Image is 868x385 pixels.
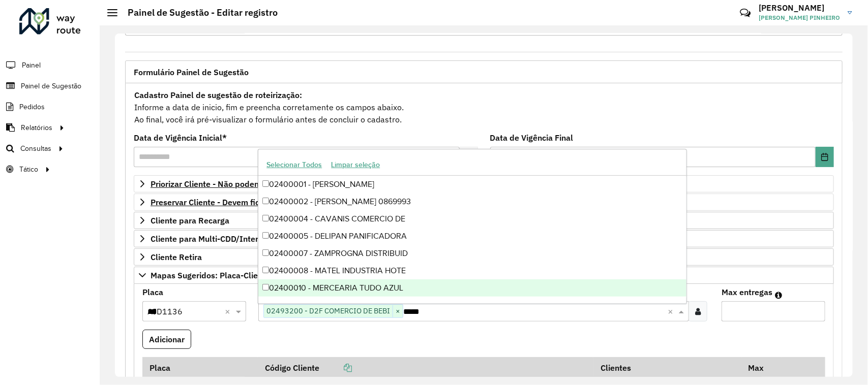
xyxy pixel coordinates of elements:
[258,357,593,378] th: Código Cliente
[326,157,384,173] button: Limpar seleção
[490,132,574,144] label: Data de Vigência Final
[134,248,834,266] a: Cliente Retira
[151,235,294,243] span: Cliente para Multi-CDD/Internalização
[142,357,258,378] th: Placa
[20,143,51,154] span: Consultas
[21,122,52,133] span: Relatórios
[264,305,393,317] span: 02493200 - D2F COMERCIO DE BEBI
[22,60,41,71] span: Painel
[258,176,686,193] div: 02400001 - [PERSON_NAME]
[759,13,840,22] span: [PERSON_NAME] PINHEIRO
[258,297,686,314] div: 02400011 - PONTO DO GOLE
[775,291,782,299] em: Máximo de clientes que serão colocados na mesma rota com os clientes informados
[741,357,782,378] th: Max
[722,286,772,298] label: Max entregas
[151,198,357,206] span: Preservar Cliente - Devem ficar no buffer, não roteirizar
[134,88,834,126] div: Informe a data de inicio, fim e preencha corretamente os campos abaixo. Ao final, você irá pré-vi...
[151,271,270,279] span: Mapas Sugeridos: Placa-Cliente
[134,212,834,229] a: Cliente para Recarga
[262,157,326,173] button: Selecionar Todos
[19,102,45,112] span: Pedidos
[393,305,403,317] span: ×
[258,210,686,228] div: 02400004 - CAVANIS COMERCIO DE
[134,194,834,211] a: Preservar Cliente - Devem ficar no buffer, não roteirizar
[258,193,686,210] div: 02400002 - [PERSON_NAME] 0869993
[759,3,840,13] h3: [PERSON_NAME]
[668,305,676,317] span: Clear all
[134,68,249,76] span: Formulário Painel de Sugestão
[134,90,302,100] strong: Cadastro Painel de sugestão de roteirização:
[151,180,317,188] span: Priorizar Cliente - Não podem ficar no buffer
[151,253,202,261] span: Cliente Retira
[151,216,229,224] span: Cliente para Recarga
[117,7,278,18] h2: Painel de Sugestão - Editar registro
[258,228,686,245] div: 02400005 - DELIPAN PANIFICADORA
[816,147,834,167] button: Choose Date
[21,81,81,91] span: Painel de Sugestão
[258,279,686,297] div: 02400010 - MERCEARIA TUDO AZUL
[225,305,233,317] span: Clear all
[134,132,227,144] label: Data de Vigência Inicial
[142,330,191,349] button: Adicionar
[258,149,687,304] ng-dropdown-panel: Options list
[134,175,834,192] a: Priorizar Cliente - Não podem ficar no buffer
[134,267,834,284] a: Mapas Sugeridos: Placa-Cliente
[319,363,352,373] a: Copiar
[593,357,741,378] th: Clientes
[734,2,756,24] a: Contato Rápido
[134,230,834,247] a: Cliente para Multi-CDD/Internalização
[19,164,38,175] span: Tático
[258,245,686,262] div: 02400007 - ZAMPROGNA DISTRIBUID
[142,286,163,298] label: Placa
[258,262,686,279] div: 02400008 - MATEL INDUSTRIA HOTE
